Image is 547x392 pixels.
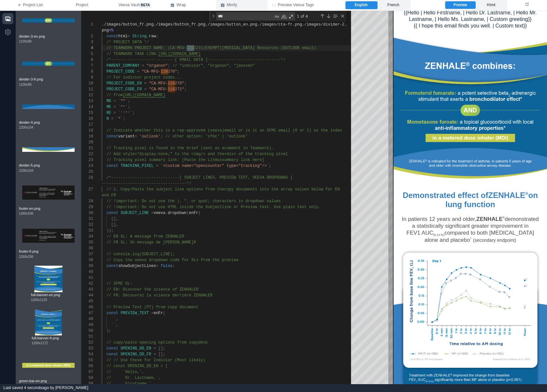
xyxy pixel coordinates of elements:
[81,357,93,363] div: 55
[106,199,224,204] span: // !important: Do not use the |, ", or quot; chara
[83,205,109,211] strong: ZENHALE
[106,287,198,292] span: // EN: Discover the science of ZENHALE®
[224,128,340,133] span: email or is it an SFMC email (0 or 1) as the inde
[81,139,93,145] div: 20
[156,34,158,39] span: ;
[340,128,342,133] span: x
[106,152,224,156] span: // Add style="display:none;" to the <img/> and the
[81,57,93,63] div: 6
[106,358,205,363] span: // // Use these for Indivior (Most likely)
[81,328,93,334] div: 50
[128,99,130,103] span: ;
[19,125,33,130] span: 1200 x 104
[149,34,156,39] span: raw
[81,198,93,204] div: 28
[79,227,123,232] span: (secondary endpoint)
[153,346,156,351] span: =
[19,77,78,82] span: divider-3-fr.png
[153,352,156,357] span: =
[210,11,216,22] div: Toggle Replace
[111,317,116,321] span: ``
[19,34,78,39] span: divider-3-en.png
[224,146,273,151] span: comment in Teamwork).
[184,87,186,92] span: ;
[118,264,156,268] span: showSubjectLines
[149,81,184,86] span: "CA-MFU-110270"
[106,128,224,133] span: // Indicate whether this is a rep-approved (veeva)
[106,58,224,62] span: /*---------------------------[ EMAIL DATA ]-------
[220,22,337,27] span: es/button_en.png./images/cta-fr.png./images/divide
[151,211,153,215] span: =
[81,163,93,169] div: 24
[106,75,182,80] span: // For indivior project codes...
[345,1,377,9] label: English
[106,40,149,45] span: /* PROJECT DATA */
[224,199,281,204] span: cters in dropdown values
[81,234,93,240] div: 34
[224,175,292,180] span: EVIEW TEXT, VEEVA DROPDOWNS ]
[326,13,331,19] div: Next Match (Enter)
[106,346,118,351] span: const
[81,310,93,316] div: 47
[116,116,123,121] span: `ᴺ`
[81,316,93,322] div: 48
[106,211,118,215] span: const
[217,12,273,20] textarea: Find
[194,45,194,51] textarea: Editor content;Press Alt+F1 for Accessibility Options.
[81,33,93,39] div: 2
[224,258,238,262] span: review
[106,364,168,368] span: // const OPENING_DD_EN = [
[123,93,166,98] span: [URL][DOMAIN_NAME]
[273,13,280,20] div: Match Case (⌥⌘C)
[81,298,93,304] div: 45
[106,305,198,310] span: // Preview Text (PT) from copy document
[81,210,93,216] div: 30
[118,34,128,39] span: html
[140,2,151,8] span: beta
[19,168,33,173] span: 1200 x 104
[156,164,158,168] span: =
[81,63,93,69] div: 7
[198,211,201,215] span: (
[114,99,116,103] span: =
[81,145,93,151] div: 21
[184,81,186,86] span: ;
[121,352,151,357] span: OPENING_DD_FR
[121,346,151,351] span: OPENING_DD_EN
[222,46,316,50] span: [MEDICAL_DATA] Resources (OUTLOOK email)
[118,2,151,8] span: Veeva Vault
[81,134,93,139] div: 19
[102,193,116,198] span: and FR
[165,211,168,215] span: .
[81,110,93,116] div: 15
[118,111,132,115] span: `ʳ⁽ᵉ⁾`
[81,122,93,128] div: 17
[81,175,93,181] div: 26
[81,169,93,175] div: 25
[102,28,109,33] span: png
[118,99,128,103] span: `ᴹᴰ`
[144,87,147,92] span: =
[106,46,222,50] span: // TEAMWORK PROJECT NAME: (CA-MFU-110223)(EXEMPT)
[81,187,93,192] div: 27
[81,86,93,92] div: 11
[111,217,118,221] span: [],
[224,58,285,62] span: ------------------------*/
[153,211,165,215] span: veeva
[19,163,78,168] span: divider-5.png
[81,346,93,351] div: 53
[337,22,347,27] span: r-2.
[106,264,118,268] span: const
[163,311,165,315] span: (
[132,34,147,39] span: String
[81,39,93,45] div: 3
[269,164,271,168] span: ;
[32,335,65,341] span: full-banner-fr.png
[81,263,93,269] div: 39
[106,146,224,151] span: // Tracking pixel is found in the brief (sent as a
[19,82,31,87] span: 1100 x 88
[132,181,135,185] sup: ®
[161,164,269,168] span: `<custom name="opencounter" type="tracking"/>`
[32,341,48,346] span: 1200 x 1172
[149,87,184,92] span: "CA-MFU-110271"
